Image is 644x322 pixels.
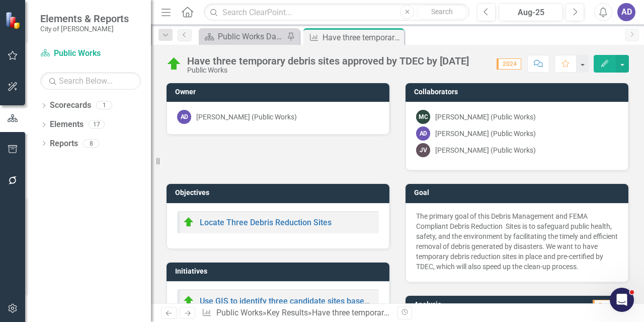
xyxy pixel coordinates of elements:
[187,67,469,74] div: Public Works
[175,88,384,96] h3: Owner
[183,295,195,307] img: On Target
[204,4,469,21] input: Search ClearPoint...
[610,288,634,312] iframe: Intercom live chat
[267,308,308,317] a: Key Results
[435,145,536,155] div: [PERSON_NAME] (Public Works)
[416,143,430,157] div: JV
[497,58,521,70] span: 2024
[593,300,622,311] span: Dec-24
[499,3,563,21] button: Aug-25
[202,307,390,319] div: » »
[166,56,182,72] img: On Target
[89,120,105,129] div: 17
[196,112,297,122] div: [PERSON_NAME] (Public Works)
[177,110,191,124] div: AD
[40,48,141,59] a: Public Works
[416,126,430,141] div: AD
[200,296,619,306] a: Use GIS to identify three candidate sites based on accessibility and environmental buffers for Pr...
[435,128,536,139] div: [PERSON_NAME] (Public Works)
[502,7,559,19] div: Aug-25
[201,30,284,43] a: Public Works Dashboard
[175,268,384,275] h3: Initiatives
[417,5,467,19] button: Search
[435,112,536,122] div: [PERSON_NAME] (Public Works)
[40,25,129,33] small: City of [PERSON_NAME]
[5,11,23,29] img: ClearPoint Strategy
[40,72,141,90] input: Search Below...
[40,13,129,25] span: Elements & Reports
[50,138,78,150] a: Reports
[617,3,635,21] button: AD
[183,216,195,228] img: On Target
[200,218,332,227] a: Locate Three Debris Reduction Sites
[175,189,384,197] h3: Objectives
[323,31,401,44] div: Have three temporary debris sites approved by TDEC by [DATE]
[312,308,534,317] div: Have three temporary debris sites approved by TDEC by [DATE]
[187,55,469,67] div: Have three temporary debris sites approved by TDEC by [DATE]
[416,110,430,124] div: MC
[83,139,99,148] div: 8
[50,119,84,131] a: Elements
[431,8,453,16] span: Search
[218,30,284,43] div: Public Works Dashboard
[414,88,623,96] h3: Collaborators
[216,308,263,317] a: Public Works
[414,301,512,308] h3: Analysis
[414,189,623,197] h3: Goal
[416,211,618,272] p: The primary goal of this Debris Management and FEMA Compliant Debris Reduction Sites is to safegu...
[96,101,112,110] div: 1
[50,100,91,111] a: Scorecards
